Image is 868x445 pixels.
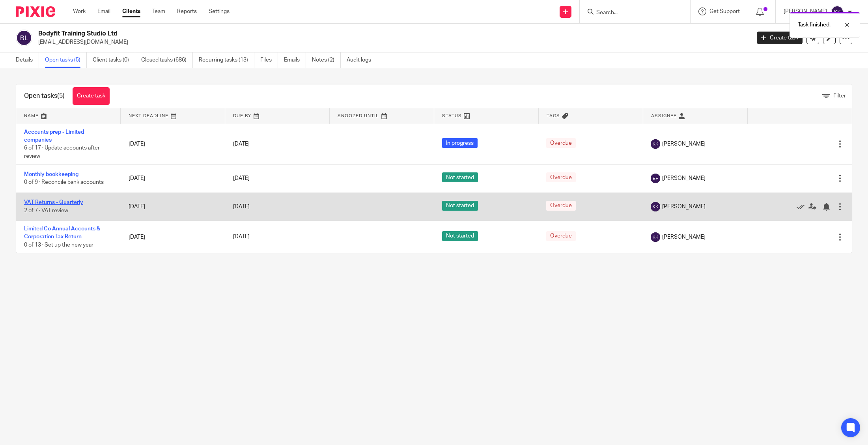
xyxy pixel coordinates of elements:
img: svg%3E [16,30,32,46]
span: [DATE] [233,234,250,240]
span: [PERSON_NAME] [662,233,706,241]
a: Monthly bookkeeping [24,172,78,177]
a: Emails [284,52,306,68]
a: Closed tasks (686) [141,52,193,68]
span: Overdue [546,231,576,241]
span: Overdue [546,172,576,182]
td: [DATE] [121,165,225,193]
a: Email [97,7,110,15]
img: svg%3E [651,232,660,242]
td: [DATE] [121,193,225,221]
a: Create task [757,32,803,44]
span: (5) [57,93,65,99]
a: Accounts prep - Limited companies [24,129,84,143]
span: [DATE] [233,141,250,147]
img: svg%3E [651,202,660,211]
span: 0 of 9 · Reconcile bank accounts [24,180,104,185]
img: svg%3E [651,139,660,149]
a: Client tasks (0) [93,52,135,68]
img: Pixie [16,6,55,17]
span: Snoozed Until [338,114,379,118]
img: svg%3E [831,6,844,18]
td: [DATE] [121,221,225,253]
p: [EMAIL_ADDRESS][DOMAIN_NAME] [38,38,745,46]
a: Files [260,52,278,68]
span: Status [442,114,462,118]
a: Open tasks (5) [45,52,87,68]
p: Task finished. [798,21,831,29]
span: Overdue [546,138,576,148]
span: Not started [442,201,478,211]
a: VAT Returns - Quarterly [24,200,83,205]
a: Recurring tasks (13) [199,52,254,68]
a: Mark as done [797,203,808,211]
a: Limited Co Annual Accounts & Corporation Tax Return [24,226,100,239]
span: Not started [442,231,478,241]
img: svg%3E [651,174,660,183]
span: [PERSON_NAME] [662,140,706,148]
td: [DATE] [121,124,225,165]
a: Details [16,52,39,68]
span: [PERSON_NAME] [662,174,706,182]
h1: Open tasks [24,92,65,100]
span: [PERSON_NAME] [662,203,706,211]
a: Audit logs [347,52,377,68]
a: Settings [209,7,230,15]
span: In progress [442,138,478,148]
span: Tags [547,114,560,118]
span: Filter [833,93,846,99]
a: Clients [122,7,140,15]
span: Not started [442,172,478,182]
a: Work [73,7,86,15]
span: [DATE] [233,204,250,209]
span: 2 of 7 · VAT review [24,208,68,213]
a: Team [152,7,165,15]
span: 0 of 13 · Set up the new year [24,242,93,248]
span: 6 of 17 · Update accounts after review [24,145,100,159]
span: Overdue [546,201,576,211]
span: [DATE] [233,176,250,181]
a: Create task [73,87,110,105]
a: Notes (2) [312,52,341,68]
h2: Bodyfit Training Studio Ltd [38,30,604,38]
a: Reports [177,7,197,15]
